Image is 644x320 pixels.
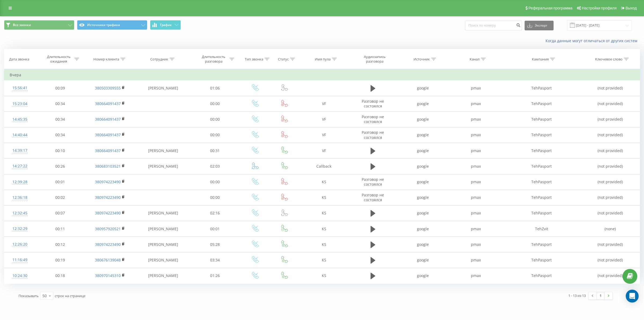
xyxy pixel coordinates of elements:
td: KS [298,205,349,221]
input: Поиск по номеру [465,21,522,30]
a: 380664091437 [95,148,121,153]
td: 00:34 [35,127,85,143]
span: строк на странице [55,293,85,298]
a: 380974223490 [95,210,121,215]
td: 02:03 [191,159,240,174]
td: [PERSON_NAME] [136,159,191,174]
a: 380974223490 [95,242,121,247]
td: google [396,96,449,112]
td: [PERSON_NAME] [136,237,191,252]
span: Показывать [19,293,39,298]
a: 380664091437 [95,101,121,106]
div: 15:23:04 [10,99,30,109]
td: pmax [449,205,502,221]
div: Имя пула [315,57,331,62]
td: (not provided) [581,127,640,143]
span: Настройки профиля [582,6,617,10]
td: 00:31 [191,143,240,159]
td: 00:34 [35,112,85,127]
div: 1 - 13 из 13 [568,293,586,298]
td: pmax [449,96,502,112]
td: google [396,127,449,143]
div: Дата звонка [9,57,29,62]
td: pmax [449,174,502,190]
div: 12:26:20 [10,239,30,250]
td: TehPasport [502,237,581,252]
div: Сотрудник [150,57,168,62]
td: 05:28 [191,237,240,252]
td: 01:26 [191,268,240,283]
td: google [396,237,449,252]
div: 14:27:22 [10,161,30,171]
td: pmax [449,159,502,174]
td: TehPasport [502,159,581,174]
div: Статус [278,57,289,62]
td: 00:01 [191,221,240,237]
a: Когда данные могут отличаться от других систем [546,38,640,43]
td: pmax [449,143,502,159]
td: google [396,268,449,283]
div: Ключевое слово [595,57,623,62]
td: google [396,205,449,221]
td: pmax [449,112,502,127]
button: Источники трафика [77,20,147,30]
button: Экспорт [525,21,554,30]
div: 15:56:41 [10,83,30,93]
td: VF [298,127,349,143]
span: Разговор не состоялся [362,114,384,124]
td: TehPasport [502,96,581,112]
td: (not provided) [581,143,640,159]
td: (not provided) [581,80,640,96]
a: 380974223490 [95,179,121,184]
td: 00:18 [35,268,85,283]
a: 380503309555 [95,85,121,91]
td: google [396,190,449,205]
td: 00:00 [191,190,240,205]
td: google [396,159,449,174]
td: 00:09 [35,80,85,96]
div: Open Intercom Messenger [626,290,639,303]
td: [PERSON_NAME] [136,143,191,159]
td: 00:11 [35,221,85,237]
td: TehPasport [502,174,581,190]
td: KS [298,174,349,190]
td: 00:02 [35,190,85,205]
td: google [396,252,449,268]
td: 01:06 [191,80,240,96]
td: pmax [449,268,502,283]
div: Кампания [532,57,549,62]
span: Выход [625,6,637,10]
div: 11:16:49 [10,255,30,265]
td: 02:16 [191,205,240,221]
td: pmax [449,252,502,268]
td: google [396,112,449,127]
div: Канал [470,57,480,62]
td: Callback [298,159,349,174]
td: (not provided) [581,268,640,283]
td: 00:00 [191,174,240,190]
a: 1 [597,292,605,300]
td: 03:34 [191,252,240,268]
td: 00:10 [35,143,85,159]
td: (not provided) [581,174,640,190]
div: 50 [42,293,47,299]
td: (not provided) [581,237,640,252]
td: KS [298,252,349,268]
td: TehPasport [502,205,581,221]
td: KS [298,268,349,283]
td: 00:01 [35,174,85,190]
button: График [150,20,181,30]
td: [PERSON_NAME] [136,205,191,221]
td: Вчера [4,70,640,80]
div: Источник [414,57,430,62]
div: Длительность разговора [199,55,228,64]
span: Все звонки [13,23,31,27]
td: VF [298,112,349,127]
td: [PERSON_NAME] [136,221,191,237]
td: 00:00 [191,127,240,143]
td: (not provided) [581,96,640,112]
div: 14:40:44 [10,130,30,140]
td: 00:00 [191,96,240,112]
td: pmax [449,127,502,143]
td: [PERSON_NAME] [136,268,191,283]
